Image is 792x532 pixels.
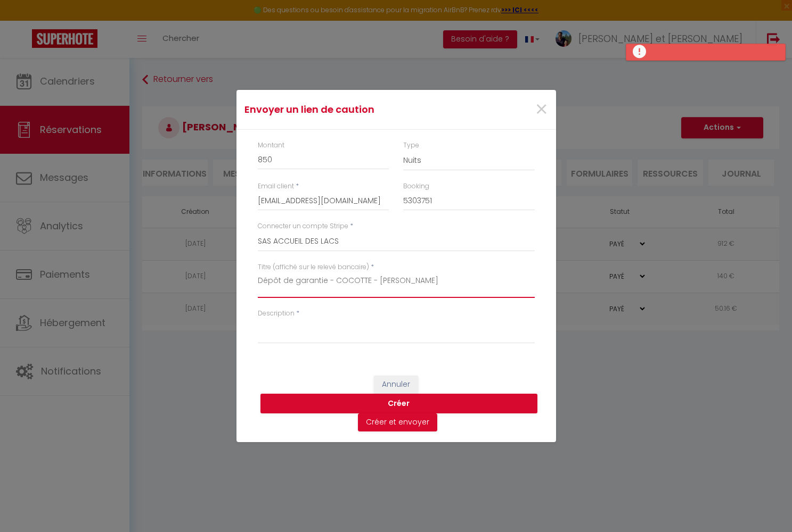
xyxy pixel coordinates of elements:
h4: Envoyer un lien de caution [244,102,442,117]
label: Connecter un compte Stripe [258,221,348,231]
label: Email client [258,181,294,192]
label: Booking [403,181,429,192]
span: × [535,94,548,126]
button: Créer et envoyer [358,413,437,431]
button: Close [535,98,548,121]
label: Type [403,140,419,151]
button: Créer [260,394,537,414]
label: Titre (affiché sur le relevé bancaire) [258,262,369,272]
label: Montant [258,140,284,151]
label: Description [258,309,295,319]
button: Annuler [374,376,418,394]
